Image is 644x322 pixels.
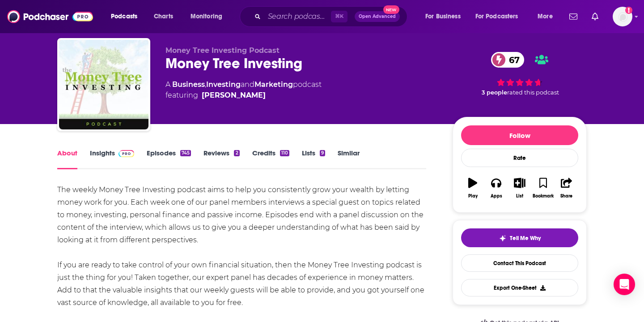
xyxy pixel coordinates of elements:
[470,9,531,24] button: open menu
[566,9,581,24] a: Show notifications dropdown
[425,10,461,23] span: For Business
[165,90,322,101] span: featuring
[148,9,178,24] a: Charts
[461,279,578,296] button: Export One-Sheet
[508,172,531,204] button: List
[500,52,524,68] span: 67
[57,149,77,169] a: About
[203,149,239,169] a: Reviews2
[147,149,191,169] a: Episodes745
[461,228,578,247] button: tell me why sparkleTell Me Why
[461,172,484,204] button: Play
[331,11,347,22] span: ⌘ K
[206,80,241,89] a: Investing
[482,89,507,96] span: 3 people
[507,89,559,96] span: rated this podcast
[59,40,148,129] img: Money Tree Investing
[7,8,93,25] img: Podchaser - Follow, Share and Rate Podcasts
[383,5,399,14] span: New
[516,193,523,199] div: List
[119,150,134,157] img: Podchaser Pro
[280,150,289,156] div: 110
[510,235,541,242] span: Tell Me Why
[468,193,478,199] div: Play
[613,7,632,26] img: User Profile
[172,80,205,89] a: Business
[202,90,266,101] a: Kirk Chisholm
[248,6,416,27] div: Search podcasts, credits, & more...
[533,193,554,199] div: Bookmark
[359,14,396,19] span: Open Advanced
[355,11,400,22] button: Open AdvancedNew
[191,10,222,23] span: Monitoring
[241,80,254,89] span: and
[560,193,572,199] div: Share
[165,79,322,101] div: A podcast
[264,9,331,24] input: Search podcasts, credits, & more...
[90,149,134,169] a: InsightsPodchaser Pro
[302,149,325,169] a: Lists9
[614,274,635,295] div: Open Intercom Messenger
[461,125,578,145] button: Follow
[531,9,564,24] button: open menu
[461,149,578,167] div: Rate
[419,9,472,24] button: open menu
[338,149,360,169] a: Similar
[111,10,137,23] span: Podcasts
[555,172,578,204] button: Share
[588,9,602,24] a: Show notifications dropdown
[453,46,587,102] div: 67 3 peoplerated this podcast
[625,7,632,14] svg: Add a profile image
[234,150,239,156] div: 2
[484,172,508,204] button: Apps
[180,150,191,156] div: 745
[491,52,524,68] a: 67
[461,254,578,272] a: Contact This Podcast
[491,193,502,199] div: Apps
[105,9,149,24] button: open menu
[252,149,289,169] a: Credits110
[475,10,518,23] span: For Podcasters
[531,172,555,204] button: Bookmark
[613,7,632,26] button: Show profile menu
[184,9,234,24] button: open menu
[254,80,293,89] a: Marketing
[538,10,553,23] span: More
[613,7,632,26] span: Logged in as saraatspark
[57,184,426,309] div: The weekly Money Tree Investing podcast aims to help you consistently grow your wealth by letting...
[154,10,173,23] span: Charts
[320,150,325,156] div: 9
[205,80,206,89] span: ,
[499,235,506,242] img: tell me why sparkle
[165,46,280,55] span: Money Tree Investing Podcast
